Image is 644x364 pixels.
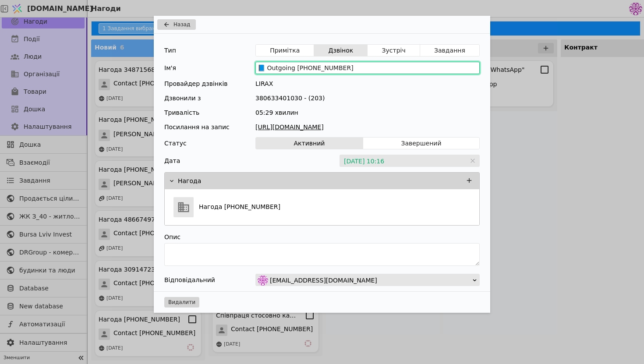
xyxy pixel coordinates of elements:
[256,44,314,57] button: Примітка
[255,123,480,132] a: [URL][DOMAIN_NAME]
[256,137,363,149] button: Активний
[314,44,368,57] button: Дзвінок
[164,231,480,243] div: Опис
[363,137,479,149] button: Завершений
[255,94,480,103] div: 380633401030 - (203)
[470,158,475,163] svg: close
[164,94,201,103] div: Дзвонили з
[154,16,490,313] div: Add Opportunity
[270,274,377,286] span: [EMAIL_ADDRESS][DOMAIN_NAME]
[164,274,215,286] div: Відповідальний
[164,62,176,74] div: Ім'я
[178,177,201,186] p: Нагода
[164,137,187,149] div: Статус
[258,275,268,286] img: de
[255,108,480,117] div: 05:29 хвилин
[164,297,199,307] button: Видалити
[164,44,176,57] div: Тип
[368,44,420,57] button: Зустріч
[164,79,228,88] div: Провайдер дзвінків
[420,44,479,57] button: Завдання
[164,108,199,117] div: Тривалість
[164,156,180,166] label: Дата
[199,202,280,212] p: Нагода [PHONE_NUMBER]
[173,21,190,28] span: Назад
[164,123,230,132] div: Посилання на запис
[470,156,475,165] span: Clear
[255,79,480,88] div: LIRAX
